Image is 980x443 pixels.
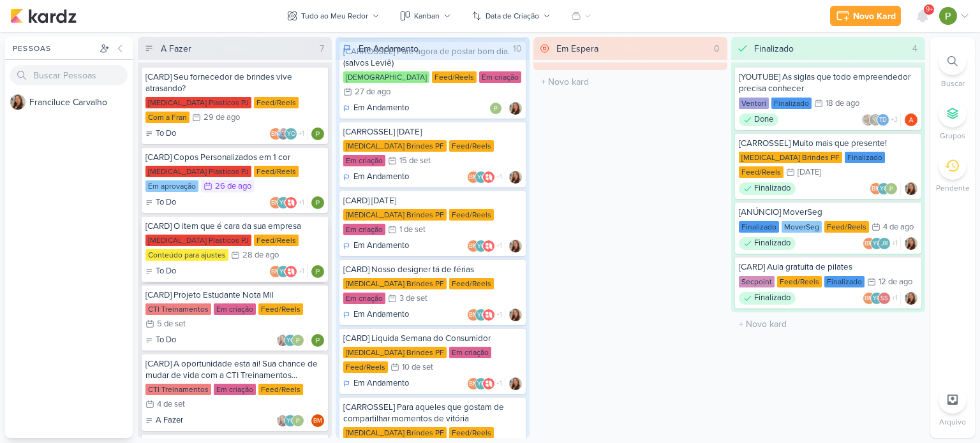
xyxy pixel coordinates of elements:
div: Feed/Reels [343,361,388,373]
p: Finalizado [754,182,791,195]
p: BM [271,131,280,138]
div: CTI Treinamentos [145,303,211,315]
div: [CARROSSEL] Muito mais que presente! [739,138,917,149]
div: [CARROSSEL] Para aqueles que gostam de compartilhar momentos de vitória [343,402,522,425]
div: [MEDICAL_DATA] Brindes PF [739,152,842,163]
div: Colaboradores: Sarah Violante, Leviê Agência de Marketing Digital, Thais de carvalho, Ventori Ofi... [861,113,901,126]
p: YO [873,296,881,302]
div: Responsável: Beth Monteiro [311,414,324,427]
p: YO [477,175,486,181]
div: [CARD] Seu fornecedor de brindes vive atrasando? [145,71,324,94]
div: Feed/Reels [777,276,822,287]
div: Responsável: Franciluce Carvalho [509,171,522,184]
div: Colaboradores: Franciluce Carvalho, Yasmin Oliveira, Paloma Paixão Designer [276,414,308,427]
div: [CARD] Aula gratuita de pilates [739,261,917,273]
div: Em Andamento [343,102,409,115]
p: YO [477,312,486,319]
p: BM [271,200,280,207]
div: 7 [315,42,329,55]
p: Em Andamento [353,240,409,252]
img: Franciluce Carvalho [276,414,289,427]
p: Grupos [940,130,965,142]
div: Colaboradores: Beth Monteiro, Yasmin Oliveira, Allegra Plásticos e Brindes Personalizados, Paloma... [269,196,308,209]
div: Beth Monteiro [467,240,480,252]
div: Feed/Reels [254,235,299,246]
div: To Do [145,127,176,140]
div: Yasmin Oliveira [277,265,290,278]
div: Colaboradores: Paloma Paixão Designer [489,102,505,115]
div: To Do [145,265,176,278]
div: Beth Monteiro [269,265,282,278]
div: Finalizado [771,98,812,109]
div: Colaboradores: Beth Monteiro, Yasmin Oliveira, Paloma Paixão Designer [870,182,901,195]
div: Secpoint [739,276,775,287]
div: Em criação [479,71,521,83]
div: Finalizado [739,292,796,305]
div: Em Andamento [359,42,419,55]
div: Feed/Reels [449,278,494,289]
div: Responsável: Franciluce Carvalho [509,240,522,252]
div: Beth Monteiro [870,182,882,195]
img: kardz.app [10,8,77,24]
img: Franciluce Carvalho [276,334,289,347]
div: Responsável: Franciluce Carvalho [509,309,522,321]
img: Paloma Paixão Designer [311,334,324,347]
div: Responsável: Paloma Paixão Designer [311,334,324,347]
p: Em Andamento [353,171,409,184]
div: Beth Monteiro [467,309,480,321]
div: Colaboradores: Beth Monteiro, Yasmin Oliveira, Allegra Plásticos e Brindes Personalizados, Paloma... [467,309,505,321]
div: Feed/Reels [258,303,303,315]
div: 15 de set [399,157,431,165]
span: +1 [891,238,898,249]
button: Novo Kard [830,6,901,26]
div: A Fazer [161,42,191,55]
div: Jeisiely Rodrigues [878,237,891,250]
div: 27 de ago [355,88,390,96]
span: +1 [495,310,502,320]
p: BM [865,241,873,247]
p: YO [880,186,888,192]
div: Em criação [214,384,256,395]
div: Feed/Reels [449,140,494,152]
div: Beth Monteiro [863,292,875,305]
div: Colaboradores: Beth Monteiro, Yasmin Oliveira, Allegra Plásticos e Brindes Personalizados, Paloma... [269,265,308,278]
div: Em criação [343,224,385,235]
div: Yasmin Oliveira [877,182,890,195]
div: Yasmin Oliveira [475,240,487,252]
input: Buscar Pessoas [10,65,128,85]
div: [DATE] [798,168,821,177]
div: [DEMOGRAPHIC_DATA] [343,71,429,83]
div: [MEDICAL_DATA] Brindes PF [343,278,447,289]
div: Em Andamento [343,240,409,252]
div: [ANÚNCIO] MoverSeg [739,207,917,218]
div: Responsável: Franciluce Carvalho [905,237,917,250]
p: BM [313,418,322,425]
span: +1 [495,379,502,389]
span: +1 [297,198,304,208]
img: Allegra Plásticos e Brindes Personalizados [482,240,495,252]
p: BM [271,269,280,275]
img: Paloma Paixão Designer [311,196,324,209]
div: 18 de ago [826,99,859,108]
div: Feed/Reels [449,209,494,221]
img: Guilherme Savio [277,127,290,140]
div: 0 [709,42,725,55]
div: Responsável: Paloma Paixão Designer [311,127,324,140]
div: Responsável: Franciluce Carvalho [509,102,522,115]
div: Thais de carvalho [877,113,889,126]
div: Finalizado [754,42,794,55]
div: Com a Fran [145,112,189,123]
div: 4 de set [157,400,185,409]
p: To Do [156,127,176,140]
div: Beth Monteiro [269,196,282,209]
div: Beth Monteiro [311,414,324,427]
p: Em Andamento [353,102,409,115]
div: Yasmin Oliveira [475,309,487,321]
p: Arquivo [939,416,966,428]
span: +1 [891,293,898,303]
div: Pessoas [10,43,97,54]
div: Em criação [214,303,256,315]
p: BM [469,381,478,388]
p: JR [881,241,888,247]
img: Paloma Paixão Designer [311,127,324,140]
